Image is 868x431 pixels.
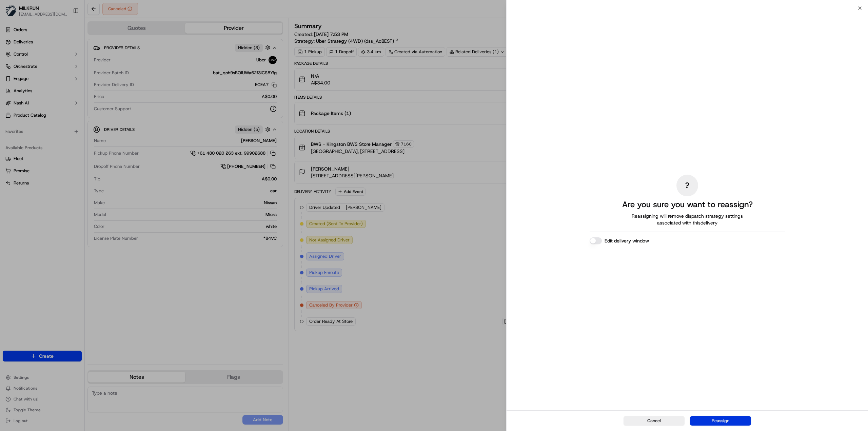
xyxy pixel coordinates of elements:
span: Reassigning will remove dispatch strategy settings associated with this delivery [622,213,752,226]
button: Reassign [690,416,751,426]
button: Cancel [624,416,685,426]
label: Edit delivery window [605,237,649,244]
div: ? [676,175,698,196]
h2: Are you sure you want to reassign? [622,199,753,210]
